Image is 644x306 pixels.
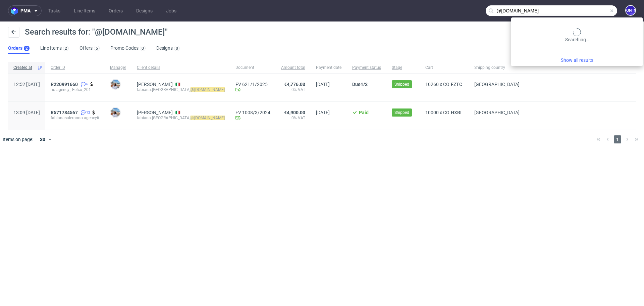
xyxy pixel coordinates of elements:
[79,43,100,54] a: Offers5
[40,43,69,54] a: Line Items2
[11,7,20,15] img: logo
[65,46,67,51] div: 2
[425,82,439,87] span: 10260
[176,46,178,51] div: 0
[156,43,180,54] a: Designs0
[13,110,40,115] span: 13:09 [DATE]
[361,82,368,87] span: 1/2
[449,110,463,115] a: HXBI
[474,65,520,71] span: Shipping country
[8,5,42,16] button: pma
[449,82,464,87] a: FZTC
[352,82,361,87] span: Due
[132,5,157,16] a: Designs
[235,110,270,115] a: FV 1008/3/2024
[51,110,78,115] span: R571784567
[443,82,449,87] span: CO
[474,110,520,115] span: [GEOGRAPHIC_DATA]
[111,108,120,117] img: Marta Kozłowska
[284,110,305,115] span: €4,900.00
[137,110,173,115] a: [PERSON_NAME]
[51,82,79,87] a: R220991660
[514,57,640,63] a: Show all results
[316,65,341,71] span: Payment date
[36,135,48,144] div: 30
[96,46,98,51] div: 5
[316,82,330,87] span: [DATE]
[142,46,144,51] div: 0
[425,110,464,115] div: x
[281,115,305,121] span: 0% VAT
[51,115,99,121] span: fabianasalernono-agencyit
[51,82,78,87] span: R220991660
[162,5,180,16] a: Jobs
[281,87,305,92] span: 0% VAT
[79,110,90,115] a: 12
[137,87,225,92] div: fabiana.[GEOGRAPHIC_DATA]
[359,110,369,115] span: Paid
[191,87,225,92] mark: @[DOMAIN_NAME]
[105,5,127,16] a: Orders
[394,110,409,116] span: Shipped
[352,65,381,71] span: Payment status
[44,5,64,16] a: Tasks
[86,82,88,87] span: 6
[394,81,409,87] span: Shipped
[137,65,225,71] span: Client details
[235,82,270,87] a: FV 621/1/2025
[51,87,99,92] span: no-agency_-Fefco_201
[474,82,520,87] span: [GEOGRAPHIC_DATA]
[425,82,464,87] div: x
[443,110,449,115] span: CO
[514,28,640,43] div: Searching…
[110,43,146,54] a: Promo Codes0
[235,65,270,71] span: Document
[425,110,439,115] span: 10000
[13,65,35,71] span: Created at
[614,135,621,143] span: 1
[392,65,415,71] span: Stage
[137,115,225,121] div: fabiana.[GEOGRAPHIC_DATA]
[8,43,30,54] a: Orders2
[284,82,305,87] span: €4,776.03
[20,8,31,13] span: pma
[110,65,126,71] span: Manager
[25,46,28,51] div: 2
[86,110,90,115] span: 12
[425,65,464,71] span: Cart
[25,27,168,37] span: Search results for: "@[DOMAIN_NAME]"
[13,82,40,87] span: 12:52 [DATE]
[79,82,88,87] a: 6
[137,82,173,87] a: [PERSON_NAME]
[51,65,99,71] span: Order ID
[111,80,120,89] img: Marta Kozłowska
[70,5,99,16] a: Line Items
[191,116,225,120] mark: @[DOMAIN_NAME]
[3,136,33,143] span: Items on page:
[51,110,79,115] a: R571784567
[281,65,305,71] span: Amount total
[626,6,635,15] figcaption: [PERSON_NAME]
[316,110,330,115] span: [DATE]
